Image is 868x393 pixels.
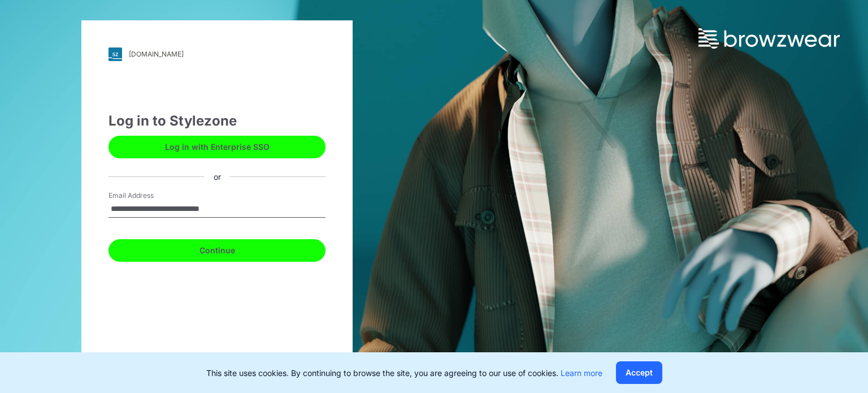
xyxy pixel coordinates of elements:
[129,50,184,58] div: [DOMAIN_NAME]
[108,111,325,131] div: Log in to Stylezone
[698,28,840,49] img: browzwear-logo.73288ffb.svg
[108,136,325,158] button: Log in with Enterprise SSO
[205,171,230,183] div: or
[108,191,188,201] label: Email Address
[108,239,325,262] button: Continue
[108,47,122,61] img: svg+xml;base64,PHN2ZyB3aWR0aD0iMjgiIGhlaWdodD0iMjgiIHZpZXdCb3g9IjAgMCAyOCAyOCIgZmlsbD0ibm9uZSIgeG...
[616,361,662,384] button: Accept
[206,367,602,379] p: This site uses cookies. By continuing to browse the site, you are agreeing to our use of cookies.
[108,47,325,61] a: [DOMAIN_NAME]
[561,368,602,378] a: Learn more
